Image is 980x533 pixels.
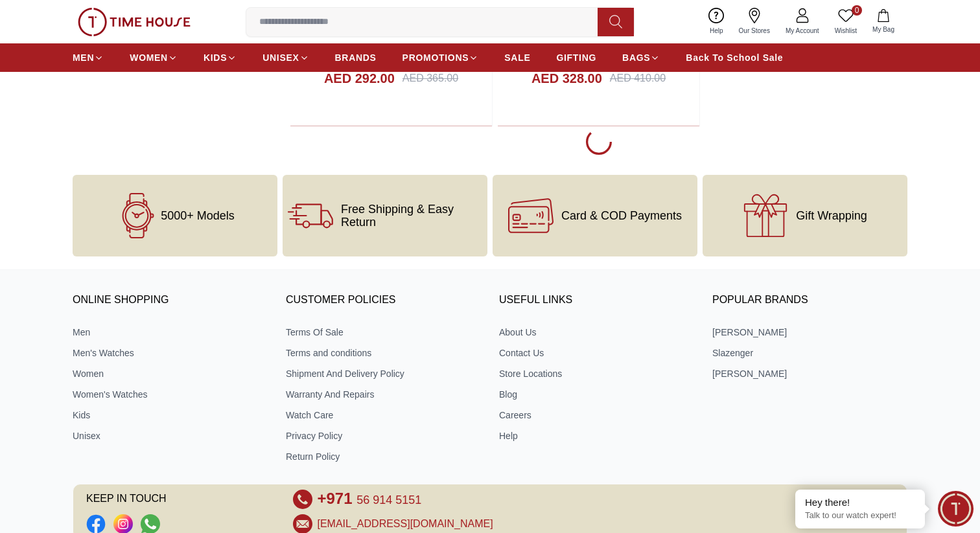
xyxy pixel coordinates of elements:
[204,51,227,64] span: KIDS
[335,46,377,69] a: BRANDS
[324,69,395,87] h4: AED 292.00
[286,409,481,422] a: Watch Care
[731,5,778,38] a: Our Stores
[130,46,178,69] a: WOMEN
[86,490,275,509] span: KEEP IN TOUCH
[286,429,481,442] a: Privacy Policy
[712,291,907,310] h3: Popular Brands
[865,6,902,37] button: My Bag
[499,291,694,310] h3: USEFUL LINKS
[402,46,479,69] a: PROMOTIONS
[262,46,309,69] a: UNISEX
[73,409,268,422] a: Kids
[402,51,469,64] span: PROMOTIONS
[702,5,731,38] a: Help
[499,326,694,339] a: About Us
[712,326,907,339] a: [PERSON_NAME]
[130,51,168,64] span: WOMEN
[286,450,481,463] a: Return Policy
[622,46,660,69] a: BAGS
[499,346,694,359] a: Contact Us
[73,51,94,64] span: MEN
[73,388,268,401] a: Women's Watches
[335,51,377,64] span: BRANDS
[262,51,299,64] span: UNISEX
[78,8,191,36] img: ...
[780,26,824,36] span: My Account
[161,209,235,222] span: 5000+ Models
[531,69,602,87] h4: AED 328.00
[705,26,729,36] span: Help
[504,46,530,69] a: SALE
[286,388,481,401] a: Warranty And Repairs
[556,51,596,64] span: GIFTING
[504,51,530,64] span: SALE
[796,209,867,222] span: Gift Wrapping
[805,496,915,509] div: Hey there!
[286,367,481,380] a: Shipment And Delivery Policy
[499,367,694,380] a: Store Locations
[286,291,481,310] h3: CUSTOMER POLICIES
[712,367,907,380] a: [PERSON_NAME]
[805,510,915,521] p: Talk to our watch expert!
[830,26,862,36] span: Wishlist
[827,5,865,38] a: 0Wishlist
[204,46,237,69] a: KIDS
[686,51,783,64] span: Back To School Sale
[402,71,458,86] div: AED 365.00
[734,26,775,36] span: Our Stores
[499,388,694,401] a: Blog
[73,429,268,442] a: Unisex
[73,291,268,310] h3: ONLINE SHOPPING
[286,326,481,339] a: Terms Of Sale
[622,51,650,64] span: BAGS
[867,25,900,34] span: My Bag
[318,490,422,509] a: +971 56 914 5151
[556,46,596,69] a: GIFTING
[356,493,421,506] span: 56 914 5151
[610,71,666,86] div: AED 410.00
[499,429,694,442] a: Help
[341,203,482,229] span: Free Shipping & Easy Return
[73,367,268,380] a: Women
[286,346,481,359] a: Terms and conditions
[712,346,907,359] a: Slazenger
[938,491,974,527] div: Chat Widget
[561,209,682,222] span: Card & COD Payments
[852,5,862,16] span: 0
[318,516,493,532] a: [EMAIL_ADDRESS][DOMAIN_NAME]
[73,46,104,69] a: MEN
[499,409,694,422] a: Careers
[73,346,268,359] a: Men's Watches
[73,326,268,339] a: Men
[686,46,783,69] a: Back To School Sale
